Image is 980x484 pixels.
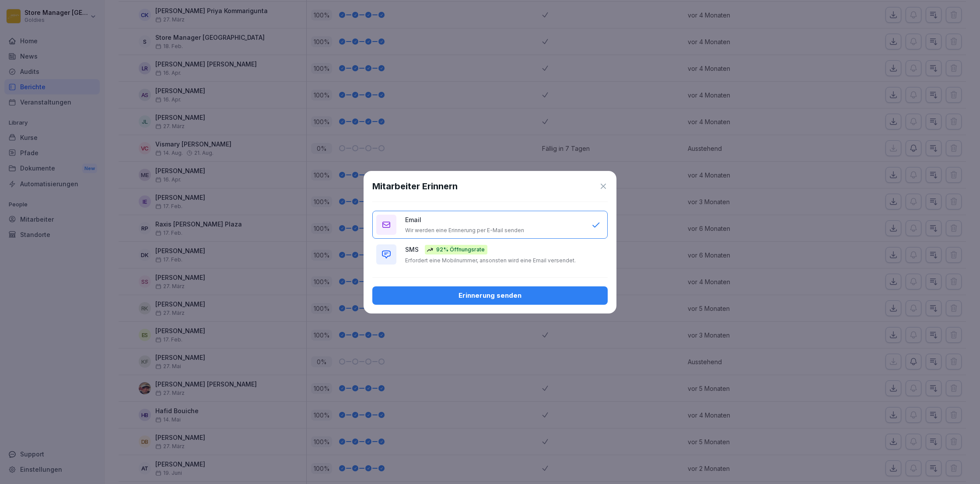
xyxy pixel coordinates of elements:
[436,246,485,254] p: 92% Öffnungsrate
[405,227,524,234] p: Wir werden eine Erinnerung per E-Mail senden
[372,286,608,305] button: Erinnerung senden
[405,257,576,264] p: Erfordert eine Mobilnummer, ansonsten wird eine Email versendet.
[405,245,419,254] p: SMS
[379,291,601,300] div: Erinnerung senden
[405,215,421,224] p: Email
[372,180,458,193] h1: Mitarbeiter Erinnern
